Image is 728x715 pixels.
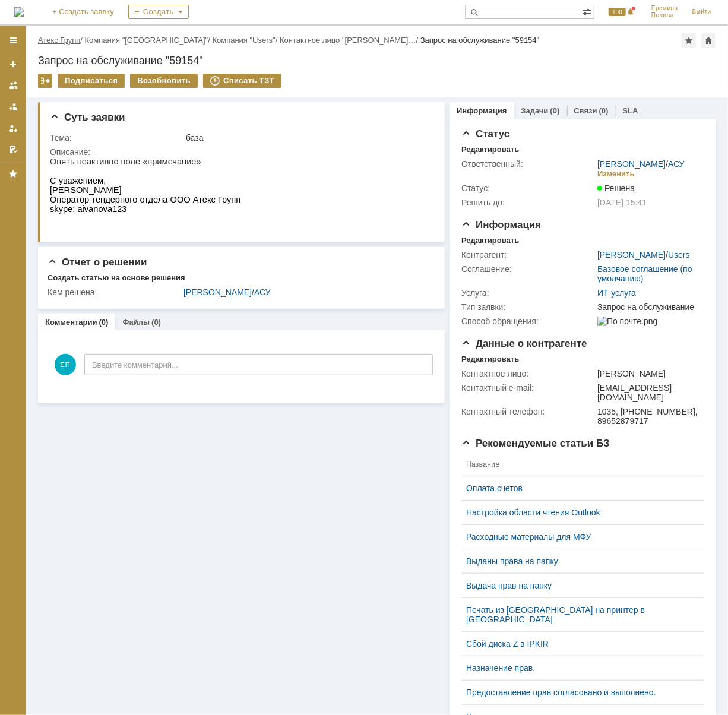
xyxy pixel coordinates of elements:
[461,317,595,326] div: Способ обращения:
[461,383,595,393] div: Контактный e-mail:
[254,287,271,297] a: АСУ
[420,36,540,45] div: Запрос на обслуживание "59154"
[461,338,587,349] span: Данные о контрагенте
[461,198,595,207] div: Решить до:
[597,159,685,169] div: /
[466,663,690,673] a: Назначение прав.
[466,639,690,648] a: Сбой диска Z в IPKIR
[668,159,685,169] a: АСУ
[597,369,699,378] div: [PERSON_NAME]
[597,250,690,260] div: /
[574,106,597,115] a: Связи
[85,36,208,45] a: Компания "[GEOGRAPHIC_DATA]"
[609,8,626,16] span: 100
[597,407,699,426] div: 1035, [PHONE_NUMBER], 89652879717
[461,250,595,260] div: Контрагент:
[38,36,80,45] a: Атекс Групп
[4,97,23,116] a: Заявки в моей ответственности
[651,12,678,19] span: Полина
[651,5,678,12] span: Еремина
[597,250,666,260] a: [PERSON_NAME]
[668,250,690,260] a: Users
[183,287,429,297] div: /
[461,355,519,364] div: Редактировать
[85,36,213,45] div: /
[4,55,23,74] a: Создать заявку
[280,36,416,45] a: Контактное лицо "[PERSON_NAME]…
[461,159,595,169] div: Ответственный:
[38,74,52,88] div: Работа с массовостью
[461,369,595,378] div: Контактное лицо:
[38,55,716,67] div: Запрос на обслуживание "59154"
[466,556,690,566] a: Выданы права на папку
[597,264,692,283] a: Базовое соглашение (по умолчанию)
[461,184,595,193] div: Статус:
[461,288,595,298] div: Услуга:
[14,7,24,17] a: Перейти на домашнюю страницу
[48,257,147,268] span: Отчет о решении
[597,198,647,207] span: [DATE] 15:41
[461,145,519,154] div: Редактировать
[50,133,183,143] div: Тема:
[466,508,690,517] a: Настройка области чтения Outlook
[466,688,690,697] a: Предоставление прав согласовано и выполнено.
[48,287,181,297] div: Кем решена:
[597,169,635,179] div: Изменить
[701,33,716,48] div: Сделать домашней страницей
[550,106,560,115] div: (0)
[466,605,690,624] a: Печать из [GEOGRAPHIC_DATA] на принтер в [GEOGRAPHIC_DATA]
[457,106,507,115] a: Информация
[213,36,276,45] a: Компания "Users"
[50,112,125,123] span: Суть заявки
[597,302,699,312] div: Запрос на обслуживание
[466,532,690,542] a: Расходные материалы для МФУ
[582,5,594,17] span: Расширенный поиск
[14,7,24,17] img: logo
[682,33,696,48] div: Добавить в избранное
[461,219,541,230] span: Информация
[38,36,85,45] div: /
[99,318,109,327] div: (0)
[4,76,23,95] a: Заявки на командах
[461,236,519,245] div: Редактировать
[186,133,429,143] div: база
[55,354,76,375] span: ЕП
[151,318,161,327] div: (0)
[597,317,657,326] img: По почте.png
[45,318,97,327] a: Комментарии
[466,581,690,590] a: Выдача прав на папку
[597,159,666,169] a: [PERSON_NAME]
[4,140,23,159] a: Мои согласования
[461,453,695,476] th: Название
[597,288,636,298] a: ИТ-услуга
[183,287,252,297] a: [PERSON_NAME]
[122,318,150,327] a: Файлы
[599,106,609,115] div: (0)
[48,273,185,283] div: Создать статью на основе решения
[597,184,635,193] span: Решена
[461,128,509,140] span: Статус
[461,302,595,312] div: Тип заявки:
[461,264,595,274] div: Соглашение:
[4,119,23,138] a: Мои заявки
[461,438,610,449] span: Рекомендуемые статьи БЗ
[213,36,280,45] div: /
[466,483,690,493] a: Оплата счетов
[128,5,189,19] div: Создать
[50,147,432,157] div: Описание:
[461,407,595,416] div: Контактный телефон:
[280,36,420,45] div: /
[597,383,699,402] div: [EMAIL_ADDRESS][DOMAIN_NAME]
[623,106,638,115] a: SLA
[521,106,549,115] a: Задачи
